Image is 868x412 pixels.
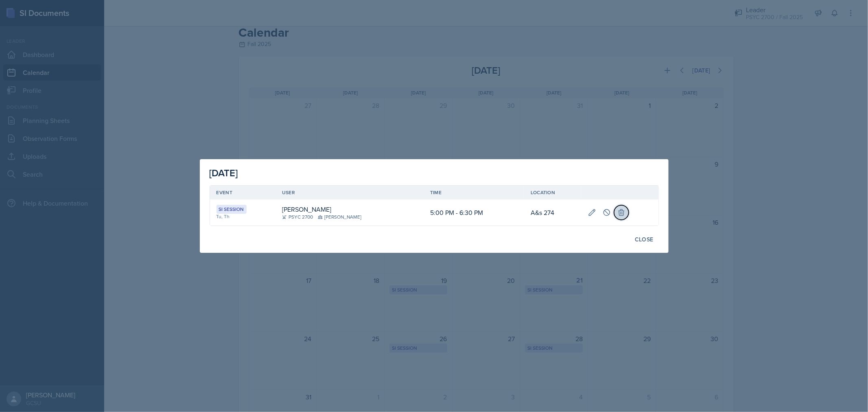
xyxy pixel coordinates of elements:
th: Location [524,186,582,199]
td: A&s 274 [524,199,582,226]
div: PSYC 2700 [282,213,313,221]
th: Time [424,186,524,199]
div: [PERSON_NAME] [282,204,331,214]
th: User [275,186,424,199]
th: Event [210,186,275,199]
div: [DATE] [210,166,659,180]
td: 5:00 PM - 6:30 PM [424,199,524,226]
div: Close [635,236,654,243]
div: SI Session [216,205,247,214]
button: Close [630,232,659,246]
div: Tu, Th [216,213,269,220]
div: [PERSON_NAME] [318,213,361,221]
